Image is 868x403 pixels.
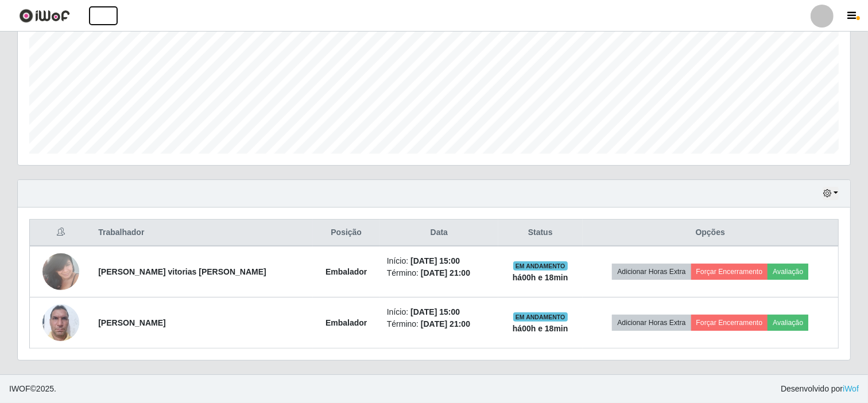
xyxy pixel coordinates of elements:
[387,318,491,330] li: Término:
[42,298,79,347] img: 1737508100769.jpeg
[9,384,30,393] span: IWOF
[325,318,367,327] strong: Embalador
[387,255,491,267] li: Início:
[612,264,691,280] button: Adicionar Horas Extra
[513,273,568,282] strong: há 00 h e 18 min
[513,312,568,322] span: EM ANDAMENTO
[313,220,380,247] th: Posição
[781,383,859,395] span: Desenvolvido por
[513,261,568,271] span: EM ANDAMENTO
[98,267,266,276] strong: [PERSON_NAME] vitorias [PERSON_NAME]
[513,324,568,333] strong: há 00 h e 18 min
[387,306,491,318] li: Início:
[387,267,491,279] li: Término:
[691,315,768,331] button: Forçar Encerramento
[612,315,691,331] button: Adicionar Horas Extra
[19,9,70,23] img: CoreUI Logo
[421,268,470,277] time: [DATE] 21:00
[768,315,808,331] button: Avaliação
[691,264,768,280] button: Forçar Encerramento
[42,247,79,296] img: 1706050148347.jpeg
[380,220,498,247] th: Data
[98,318,165,327] strong: [PERSON_NAME]
[421,319,470,328] time: [DATE] 21:00
[843,384,859,393] a: iWof
[498,220,583,247] th: Status
[91,220,312,247] th: Trabalhador
[410,256,460,265] time: [DATE] 15:00
[9,383,56,395] span: © 2025 .
[768,264,808,280] button: Avaliação
[583,220,839,247] th: Opções
[410,307,460,316] time: [DATE] 15:00
[325,267,367,276] strong: Embalador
